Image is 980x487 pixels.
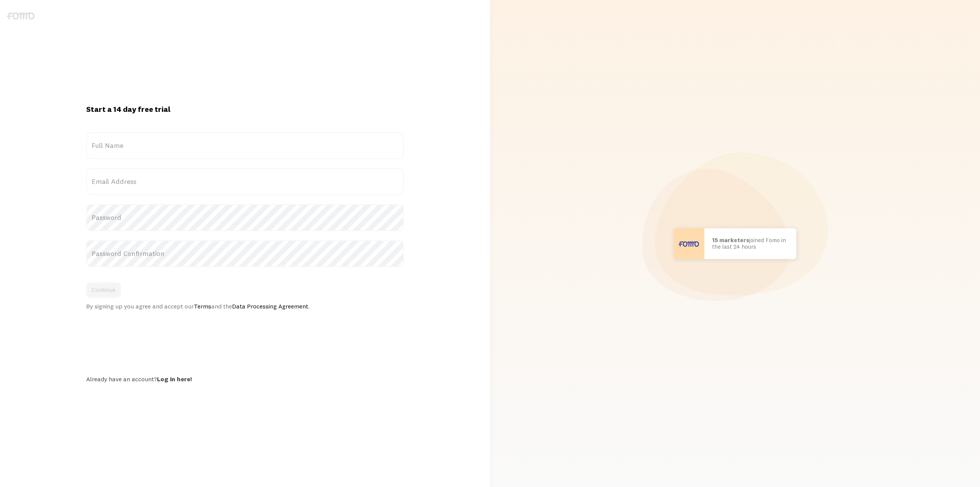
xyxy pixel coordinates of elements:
[674,228,704,259] img: User avatar
[712,236,749,244] b: 15 marketers
[86,132,403,159] label: Full Name
[712,237,789,250] p: joined Fomo in the last 24 hours
[86,302,403,310] div: By signing up you agree and accept our and the .
[7,12,34,20] img: fomo-logo-gray-b99e0e8ada9f9040e2984d0d95b3b12da0074ffd48d1e5cb62ac37fc77b0b268.svg
[86,204,403,231] label: Password
[86,168,403,195] label: Email Address
[194,302,211,310] a: Terms
[157,375,192,383] a: Log in here!
[86,104,403,114] h1: Start a 14 day free trial
[232,302,308,310] a: Data Processing Agreement
[86,240,403,267] label: Password Confirmation
[86,375,403,383] div: Already have an account?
